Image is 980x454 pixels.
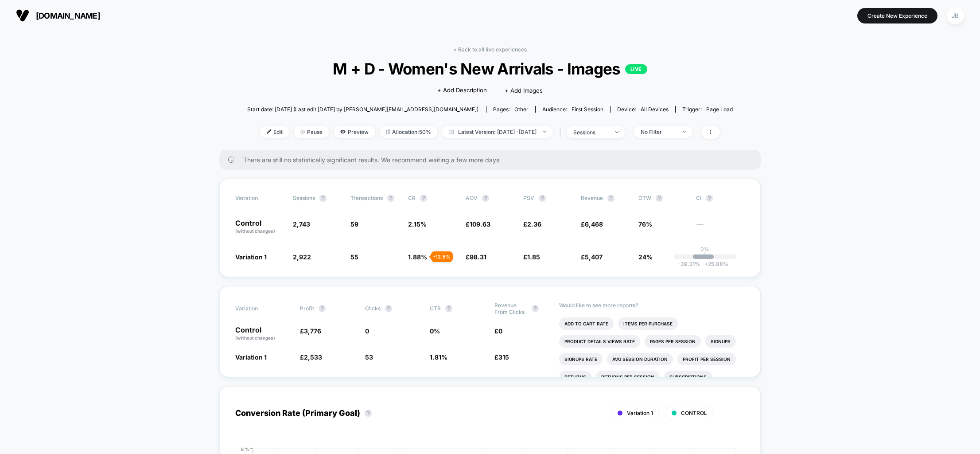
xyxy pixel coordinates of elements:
[267,129,271,134] img: edit
[36,11,100,20] span: [DOMAIN_NAME]
[387,195,394,202] button: ?
[696,222,745,235] span: ---
[449,129,454,134] img: calendar
[300,305,314,312] span: Profit
[664,371,712,383] li: Subscriptions
[241,446,249,451] tspan: 8 %
[466,253,486,261] span: £
[559,335,640,348] li: Product Details Views Rate
[235,219,284,235] p: Control
[300,353,322,361] span: £
[445,305,452,312] button: ?
[607,353,673,365] li: Avg Session Duration
[682,106,733,113] div: Trigger:
[494,353,509,361] span: £
[705,335,736,348] li: Signups
[430,353,447,361] span: 1.81 %
[944,7,967,25] button: JB
[683,131,686,133] img: end
[494,302,527,315] span: Revenue From Clicks
[706,106,733,113] span: Page Load
[523,253,540,261] span: £
[704,261,708,267] span: +
[559,371,591,383] li: Returns
[408,195,416,201] span: CR
[408,253,427,261] span: 1.88 %
[365,410,372,417] button: ?
[430,327,440,335] span: 0 %
[514,106,529,113] span: other
[300,327,321,335] span: £
[235,228,275,234] span: (without changes)
[247,106,478,113] span: Start date: [DATE] (Last edit [DATE] by [PERSON_NAME][EMAIL_ADDRESS][DOMAIN_NAME])
[638,220,652,228] span: 76%
[696,195,745,202] span: CI
[272,59,709,78] span: M + D - Women's New Arrivals - Images
[350,220,358,228] span: 59
[704,252,706,259] p: |
[857,8,937,23] button: Create New Experience
[294,126,329,138] span: Pause
[350,195,383,201] span: Transactions
[543,131,546,133] img: end
[380,126,438,138] span: Allocation: 50%
[618,317,678,330] li: Items Per Purchase
[581,220,603,228] span: £
[585,253,603,261] span: 5,407
[430,305,441,312] span: CTR
[235,326,291,341] p: Control
[300,129,305,134] img: end
[243,156,743,164] span: There are still no statistically significant results. We recommend waiting a few more days
[645,335,701,348] li: Pages Per Session
[304,353,322,361] span: 2,533
[350,253,358,261] span: 55
[559,302,745,309] p: Would like to see more reports?
[700,261,728,267] span: 25.88 %
[678,261,700,267] span: -39.21 %
[573,129,609,136] div: sessions
[470,220,490,228] span: 109.63
[293,253,311,261] span: 2,922
[610,106,675,113] span: Device:
[527,253,540,261] span: 1.85
[453,46,527,53] a: < Back to all live experiences
[581,195,603,201] span: Revenue
[539,195,546,202] button: ?
[559,317,614,330] li: Add To Cart Rate
[638,253,653,261] span: 24%
[527,220,541,228] span: 2.36
[13,8,103,23] button: [DOMAIN_NAME]
[235,302,284,315] span: Variation
[615,131,618,133] img: end
[365,327,369,335] span: 0
[523,220,541,228] span: £
[466,195,478,201] span: AOV
[700,246,709,252] p: 0%
[293,195,315,201] span: Sessions
[466,220,490,228] span: £
[437,86,487,95] span: + Add Description
[638,195,687,202] span: OTW
[505,87,543,94] span: + Add Images
[334,126,375,138] span: Preview
[365,305,381,312] span: Clicks
[607,195,614,202] button: ?
[470,253,486,261] span: 98.31
[498,327,502,335] span: 0
[641,129,676,135] div: No Filter
[304,327,321,335] span: 3,776
[235,195,284,202] span: Variation
[498,353,509,361] span: 315
[385,305,392,312] button: ?
[493,106,529,113] div: Pages:
[706,195,713,202] button: ?
[408,220,427,228] span: 2.15 %
[260,126,289,138] span: Edit
[442,126,553,138] span: Latest Version: [DATE] - [DATE]
[656,195,663,202] button: ?
[585,220,603,228] span: 6,468
[494,327,502,335] span: £
[641,106,669,113] span: all devices
[627,410,653,416] span: Variation 1
[596,371,660,383] li: Returns Per Session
